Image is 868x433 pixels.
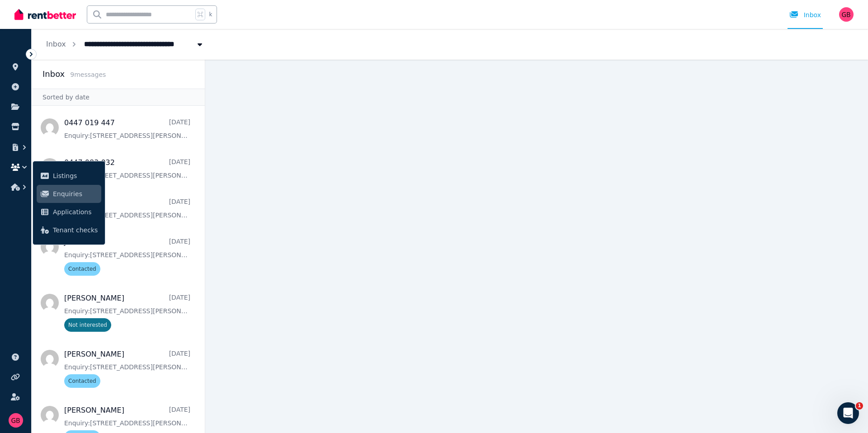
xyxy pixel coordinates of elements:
[64,157,190,180] a: 0447 083 032[DATE]Enquiry:[STREET_ADDRESS][PERSON_NAME].
[37,185,101,203] a: Enquiries
[42,68,65,80] h2: Inbox
[70,71,106,78] span: 9 message s
[46,40,66,48] a: Inbox
[53,188,98,199] span: Enquiries
[64,349,190,388] a: [PERSON_NAME][DATE]Enquiry:[STREET_ADDRESS][PERSON_NAME].Contacted
[789,10,821,19] div: Inbox
[837,402,859,424] iframe: Intercom live chat
[839,7,854,22] img: Georga Brown
[32,29,219,60] nav: Breadcrumb
[37,203,101,221] a: Applications
[53,225,98,235] span: Tenant checks
[64,197,190,220] a: Jordan[DATE]Enquiry:[STREET_ADDRESS][PERSON_NAME].
[37,221,101,239] a: Tenant checks
[209,11,212,18] span: k
[64,293,190,332] a: [PERSON_NAME][DATE]Enquiry:[STREET_ADDRESS][PERSON_NAME].Not interested
[64,118,190,140] a: 0447 019 447[DATE]Enquiry:[STREET_ADDRESS][PERSON_NAME].
[64,237,190,276] a: Jordan[DATE]Enquiry:[STREET_ADDRESS][PERSON_NAME].Contacted
[53,207,98,217] span: Applications
[32,89,205,106] div: Sorted by date
[856,402,863,409] span: 1
[14,8,76,21] img: RentBetter
[53,170,98,181] span: Listings
[32,106,205,433] nav: Message list
[9,413,23,428] img: Georga Brown
[37,167,101,185] a: Listings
